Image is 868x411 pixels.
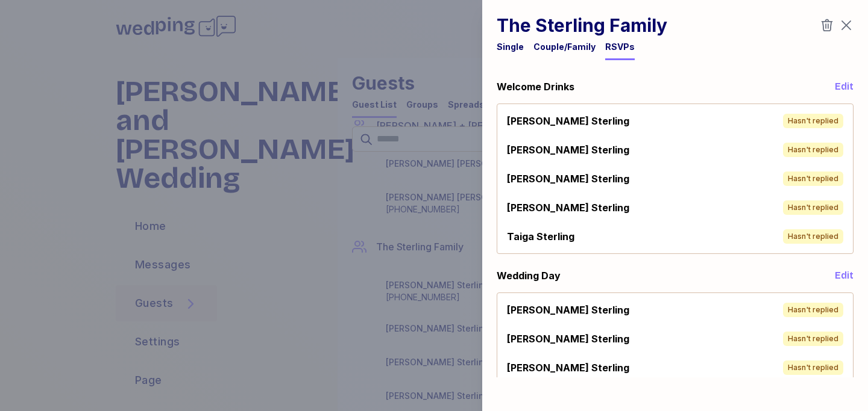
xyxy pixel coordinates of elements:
button: Edit [835,268,854,283]
div: Hasn't replied [783,332,843,346]
div: Hasn't replied [783,200,843,215]
div: [PERSON_NAME] Sterling [507,303,629,317]
div: [PERSON_NAME] Sterling [507,172,629,186]
h1: The Sterling Family [497,14,667,36]
div: Hasn't replied [783,114,843,128]
div: Hasn't replied [783,172,843,186]
div: Couple/Family [533,41,596,53]
div: [PERSON_NAME] Sterling [507,114,629,128]
div: Hasn't replied [783,303,843,317]
div: Hasn't replied [783,360,843,375]
div: Single [497,41,524,53]
button: Edit [835,79,854,94]
div: [PERSON_NAME] Sterling [507,332,629,346]
div: Hasn't replied [783,143,843,157]
div: Welcome Drinks [497,79,574,94]
div: Wedding Day [497,268,561,283]
div: RSVPs [605,41,635,53]
div: Hasn't replied [783,229,843,244]
div: [PERSON_NAME] Sterling [507,360,629,375]
div: Taiga Sterling [507,229,574,244]
div: [PERSON_NAME] Sterling [507,143,629,157]
div: [PERSON_NAME] Sterling [507,200,629,215]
